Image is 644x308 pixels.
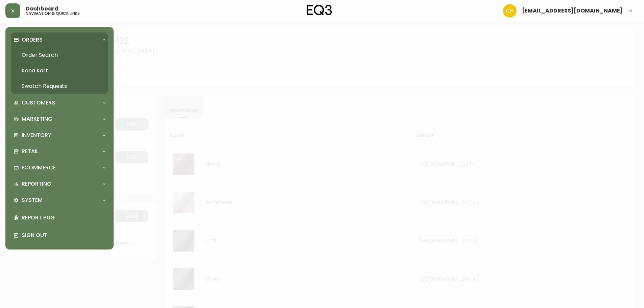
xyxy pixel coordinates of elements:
span: [EMAIL_ADDRESS][DOMAIN_NAME] [522,8,623,14]
div: Reporting [11,176,108,191]
img: 6288462cea190ebb98a2c2f3c744dd7e [503,4,517,18]
div: Sign Out [11,227,108,244]
a: Swatch Requests [11,78,108,94]
p: Report Bug [22,214,105,221]
a: Order Search [11,47,108,63]
a: Kona Kart [11,63,108,78]
div: Ecommerce [11,160,108,175]
div: Customers [11,95,108,110]
h5: navigation & quick links [26,11,80,16]
div: Report Bug [11,209,108,227]
div: Retail [11,144,108,159]
p: Ecommerce [22,164,56,171]
div: Inventory [11,128,108,143]
p: Reporting [22,180,51,188]
div: System [11,193,108,208]
p: Customers [22,99,55,106]
p: Marketing [22,115,52,123]
p: Retail [22,148,39,155]
img: logo [307,5,332,16]
div: Orders [11,32,108,47]
p: Sign Out [22,232,105,239]
span: Dashboard [26,6,58,11]
p: Orders [22,36,43,44]
div: Marketing [11,112,108,126]
p: Inventory [22,132,51,139]
p: System [22,196,43,204]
